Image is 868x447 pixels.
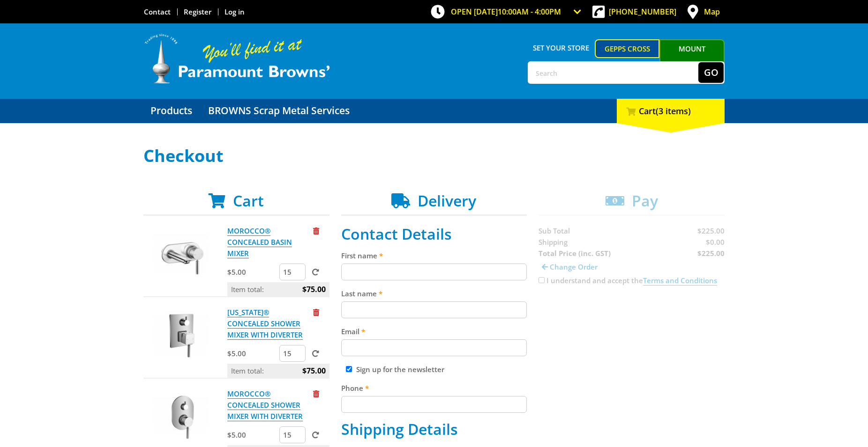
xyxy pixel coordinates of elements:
p: $5.00 [227,348,277,359]
input: Please enter your email address. [341,339,527,356]
a: [US_STATE]® CONCEALED SHOWER MIXER WITH DIVERTER [227,308,303,340]
button: Go [698,62,724,83]
div: Cart [617,99,725,123]
a: Go to the registration page [184,7,211,16]
span: $75.00 [302,364,326,378]
span: Cart [233,191,264,211]
a: Mount [PERSON_NAME] [659,39,725,75]
label: Phone [341,382,527,394]
p: Item total: [227,282,329,296]
h1: Checkout [143,147,725,165]
a: Go to the Contact page [144,7,171,16]
a: Go to the BROWNS Scrap Metal Services page [201,99,357,123]
input: Please enter your last name. [341,301,527,318]
label: Sign up for the newsletter [356,365,444,374]
a: Log in [224,7,245,16]
img: MOROCCO® CONCEALED BASIN MIXER [152,225,209,281]
img: Paramount Browns' [143,33,331,85]
a: MOROCCO® CONCEALED SHOWER MIXER WITH DIVERTER [227,389,303,421]
span: Set your store [528,39,595,56]
a: Gepps Cross [595,39,660,58]
input: Search [529,62,698,83]
label: Email [341,326,527,337]
a: Go to the Products page [143,99,199,123]
a: Remove from cart [313,308,319,317]
span: OPEN [DATE] [451,7,561,17]
span: 10:00am - 4:00pm [498,7,561,17]
h2: Contact Details [341,225,527,243]
a: MOROCCO® CONCEALED BASIN MIXER [227,226,292,258]
img: MOROCCO® CONCEALED SHOWER MIXER WITH DIVERTER [152,388,209,444]
input: Please enter your telephone number. [341,396,527,413]
p: Item total: [227,364,329,378]
img: MONTANA® CONCEALED SHOWER MIXER WITH DIVERTER [152,307,209,363]
input: Please enter your first name. [341,264,527,280]
span: $75.00 [302,282,326,296]
label: Last name [341,288,527,299]
a: Remove from cart [313,226,319,235]
span: Delivery [418,191,476,211]
p: $5.00 [227,429,277,440]
p: $5.00 [227,266,277,278]
a: Remove from cart [313,389,319,398]
span: (3 items) [656,105,691,117]
h2: Shipping Details [341,420,527,438]
label: First name [341,250,527,261]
